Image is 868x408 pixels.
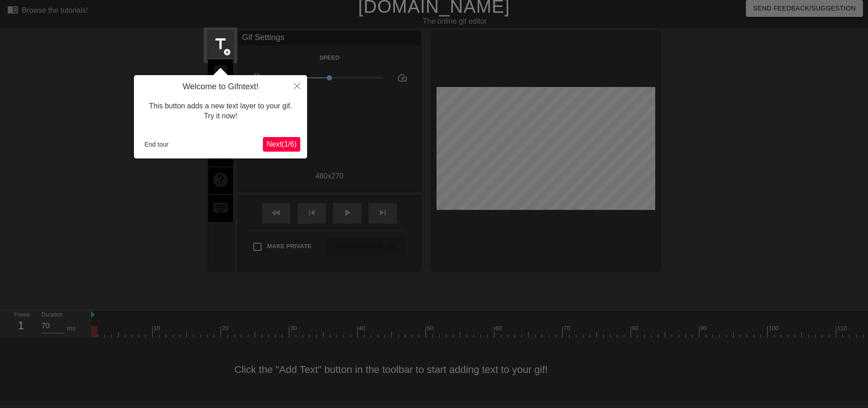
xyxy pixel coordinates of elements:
button: Next [263,137,300,152]
h4: Welcome to Gifntext! [141,82,300,92]
button: Close [287,75,307,96]
div: This button adds a new text layer to your gif. Try it now! [141,92,300,131]
span: Next ( 1 / 6 ) [267,140,297,148]
button: End tour [141,138,172,151]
